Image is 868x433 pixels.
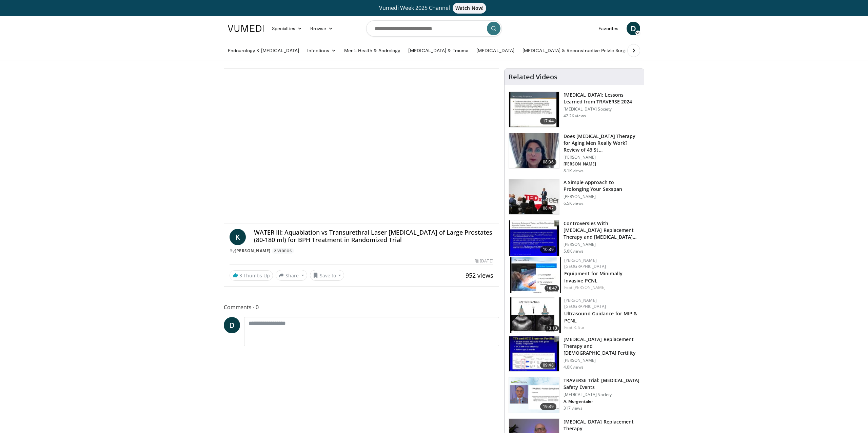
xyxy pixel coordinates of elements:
div: By [230,248,493,254]
img: 9812f22f-d817-4923-ae6c-a42f6b8f1c21.png.150x105_q85_crop-smart_upscale.png [509,377,559,413]
img: 4d4bce34-7cbb-4531-8d0c-5308a71d9d6c.150x105_q85_crop-smart_upscale.jpg [509,133,559,169]
img: 58e29ddd-d015-4cd9-bf96-f28e303b730c.150x105_q85_crop-smart_upscale.jpg [509,336,559,372]
a: [PERSON_NAME] [GEOGRAPHIC_DATA] [564,297,606,309]
video-js: Video Player [224,69,499,223]
img: 1317c62a-2f0d-4360-bee0-b1bff80fed3c.150x105_q85_crop-smart_upscale.jpg [509,92,559,127]
span: 09:48 [540,362,556,369]
span: 19:39 [540,403,556,410]
a: 09:48 [MEDICAL_DATA] Replacement Therapy and [DEMOGRAPHIC_DATA] Fertility [PERSON_NAME] 4.0K views [509,336,640,372]
p: 5.6K views [564,249,584,254]
a: Ultrasound Guidance for MIP & PCNL [564,310,637,324]
a: 17:44 [MEDICAL_DATA]: Lessons Learned from TRAVERSE 2024 [MEDICAL_DATA] Society 42.2K views [509,92,640,127]
h3: [MEDICAL_DATA]: Lessons Learned from TRAVERSE 2024 [564,92,640,105]
a: Infections [303,44,340,57]
a: 10:39 Controversies With [MEDICAL_DATA] Replacement Therapy and [MEDICAL_DATA] Can… [PERSON_NAME]... [509,220,640,256]
a: Equipment for Minimally Invasive PCNL [564,270,623,284]
a: Specialties [268,22,306,35]
img: ae74b246-eda0-4548-a041-8444a00e0b2d.150x105_q85_crop-smart_upscale.jpg [510,297,561,333]
a: Vumedi Week 2025 ChannelWatch Now! [229,3,639,14]
a: [MEDICAL_DATA] & Trauma [404,44,472,57]
a: 3 Thumbs Up [230,270,273,281]
p: 42.2K views [564,113,586,119]
img: 57193a21-700a-4103-8163-b4069ca57589.150x105_q85_crop-smart_upscale.jpg [510,257,561,293]
a: Endourology & [MEDICAL_DATA] [224,44,303,57]
span: 08:47 [540,205,556,212]
button: Save to [310,270,344,281]
h4: WATER III: Aquablation vs Transurethral Laser [MEDICAL_DATA] of Large Prostates (80-180 ml) for B... [254,229,493,243]
img: 418933e4-fe1c-4c2e-be56-3ce3ec8efa3b.150x105_q85_crop-smart_upscale.jpg [509,220,559,256]
button: Share [276,270,307,281]
a: [PERSON_NAME] [GEOGRAPHIC_DATA] [564,257,606,269]
span: 10:47 [545,285,559,291]
div: Feat. [564,284,638,291]
p: [PERSON_NAME] [564,358,640,363]
p: [PERSON_NAME] [564,242,640,247]
span: 13:13 [545,325,559,331]
a: 08:47 A Simple Approach to Prolonging Your Sexspan [PERSON_NAME] 6.5K views [509,179,640,215]
p: [PERSON_NAME] [564,194,640,199]
h3: TRAVERSE Trial: [MEDICAL_DATA] Safety Events [564,377,640,391]
a: 08:36 Does [MEDICAL_DATA] Therapy for Aging Men Really Work? Review of 43 St… [PERSON_NAME] [PERS... [509,133,640,174]
p: [MEDICAL_DATA] Society [564,106,640,112]
h3: A Simple Approach to Prolonging Your Sexspan [564,179,640,193]
h3: Controversies With [MEDICAL_DATA] Replacement Therapy and [MEDICAL_DATA] Can… [564,220,640,240]
input: Search topics, interventions [366,20,502,37]
a: 13:13 [510,297,561,333]
p: A. Morgentaler [564,399,640,404]
a: D [627,22,640,35]
a: D [224,317,240,333]
a: Favorites [594,22,623,35]
span: 17:44 [540,118,556,124]
h3: Does [MEDICAL_DATA] Therapy for Aging Men Really Work? Review of 43 St… [564,133,640,153]
a: K [230,229,246,245]
a: 19:39 TRAVERSE Trial: [MEDICAL_DATA] Safety Events [MEDICAL_DATA] Society A. Morgentaler 317 views [509,377,640,413]
p: 6.5K views [564,201,584,206]
p: 4.0K views [564,365,584,370]
div: Feat. [564,324,638,331]
h4: Related Videos [509,73,557,81]
span: 952 views [466,271,493,279]
span: Comments 0 [224,303,499,312]
a: 10:47 [510,257,561,293]
a: [PERSON_NAME] [235,248,271,254]
span: 3 [239,272,242,279]
span: 08:36 [540,159,556,165]
a: Men’s Health & Andrology [340,44,405,57]
p: [MEDICAL_DATA] Society [564,392,640,397]
a: Browse [306,22,337,35]
a: [MEDICAL_DATA] [472,44,518,57]
p: [PERSON_NAME] [564,155,640,160]
div: [DATE] [475,258,493,264]
span: Watch Now! [453,3,486,14]
h3: [MEDICAL_DATA] Replacement Therapy [564,418,640,432]
img: c4bd4661-e278-4c34-863c-57c104f39734.150x105_q85_crop-smart_upscale.jpg [509,179,559,215]
a: [PERSON_NAME] [573,284,606,290]
img: VuMedi Logo [228,25,264,32]
a: [MEDICAL_DATA] & Reconstructive Pelvic Surgery [518,44,636,57]
a: R. Sur [573,324,585,330]
p: [PERSON_NAME] [564,161,640,167]
h3: [MEDICAL_DATA] Replacement Therapy and [DEMOGRAPHIC_DATA] Fertility [564,336,640,356]
p: 317 views [564,406,583,411]
p: 8.1K views [564,168,584,174]
span: 10:39 [540,246,556,253]
a: 2 Videos [272,248,294,254]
